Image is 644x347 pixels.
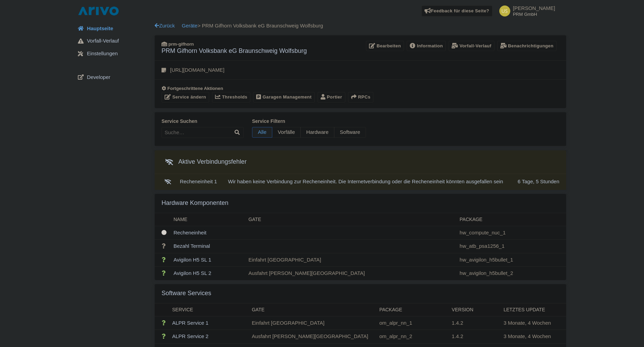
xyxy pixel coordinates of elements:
span: prm-gifhorn [168,42,194,47]
span: [PERSON_NAME] [513,5,555,11]
span: 1.4.2 [452,333,463,339]
th: Version [449,303,501,316]
a: Feedback für diese Seite? [421,5,492,16]
a: Geräte [182,23,198,28]
a: Information [407,41,446,51]
span: Fortgeschrittene Aktionen [167,86,223,91]
div: > PRM Gifhorn Volksbank eG Braunschweig Wolfsburg [155,22,566,30]
td: hw_atb_psa1256_1 [457,240,566,253]
th: Package [457,213,566,226]
td: Einfahrt [GEOGRAPHIC_DATA] [246,253,457,267]
td: Einfahrt [GEOGRAPHIC_DATA] [249,316,377,330]
a: Vorfall-Verlauf [449,41,494,51]
td: Bezahl Terminal [171,240,246,253]
th: Service [169,303,249,316]
a: Einstellungen [72,47,155,60]
button: RPCs [348,92,374,103]
a: Garagen Management [253,92,314,103]
td: 6 Tage, 5 Stunden [515,174,567,190]
span: Software [334,127,366,138]
th: Gate [249,303,377,316]
span: Vorfälle [272,127,301,138]
th: Package [377,303,449,316]
input: Suche… [162,127,244,138]
a: Thresholds [212,92,250,103]
h3: Aktive Verbindungsfehler [162,156,247,168]
td: Avigilon H5 SL 1 [171,253,246,267]
a: Portier [318,92,345,103]
h3: Hardware Komponenten [162,199,228,207]
td: Avigilon H5 SL 2 [171,267,246,280]
label: Service filtern [252,118,366,125]
h3: Software Services [162,290,211,297]
td: ALPR Service 2 [169,330,249,344]
a: Vorfall-Verlauf [72,35,155,48]
th: Gate [246,213,457,226]
span: 1.4.2 [452,320,463,326]
a: Bearbeiten [366,41,404,51]
td: Ausfahrt [PERSON_NAME][GEOGRAPHIC_DATA] [246,267,457,280]
h3: PRM Gifhorn Volksbank eG Braunschweig Wolfsburg [162,47,307,55]
td: 3 Monate, 4 Wochen [501,316,556,330]
th: Letztes Update [501,303,556,316]
span: Developer [87,73,110,81]
span: Hardware [300,127,334,138]
span: Einstellungen [87,50,118,58]
td: Recheneinheit [171,226,246,240]
td: ALPR Service 1 [169,316,249,330]
label: Service suchen [162,118,244,125]
td: hw_avigilon_h5bullet_1 [457,253,566,267]
th: Name [171,213,246,226]
p: [URL][DOMAIN_NAME] [170,66,224,74]
span: Alle [252,127,272,138]
img: logo [76,5,120,16]
a: Developer [72,71,155,84]
a: [PERSON_NAME] PRM GmbH [495,5,555,16]
span: Wir haben keine Verbindung zur Recheneinheit. Die Internetverbindung oder die Recheneinheit könnt... [228,178,503,184]
span: Hauptseite [87,25,113,33]
td: om_alpr_nn_1 [377,316,449,330]
a: Benachrichtigungen [497,41,557,51]
td: om_alpr_nn_2 [377,330,449,344]
span: Vorfall-Verlauf [87,37,119,45]
a: Service ändern [162,92,209,103]
td: hw_avigilon_h5bullet_2 [457,267,566,280]
td: hw_compute_nuc_1 [457,226,566,240]
a: Hauptseite [72,22,155,35]
small: PRM GmbH [513,12,555,16]
td: Recheneinheit 1 [177,174,220,190]
a: Zurück [155,23,175,28]
td: Ausfahrt [PERSON_NAME][GEOGRAPHIC_DATA] [249,330,377,344]
td: 3 Monate, 4 Wochen [501,330,556,344]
